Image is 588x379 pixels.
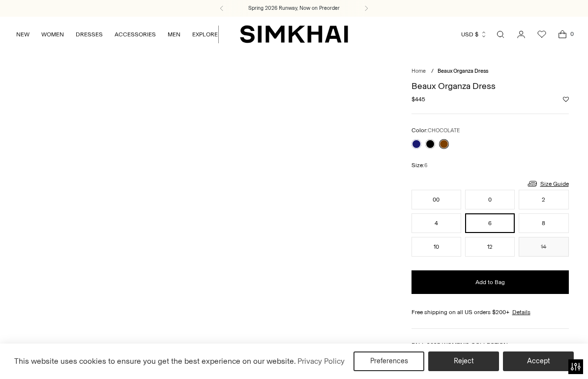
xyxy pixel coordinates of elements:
button: 2 [519,190,568,209]
button: Add to Bag [412,270,569,294]
a: MEN [168,24,180,45]
a: Wishlist [532,25,552,44]
a: Privacy Policy (opens in a new tab) [296,354,346,369]
a: NEW [16,24,29,45]
span: $445 [412,95,425,104]
label: Color: [412,126,460,135]
a: Go to the account page [511,25,531,44]
span: This website uses cookies to ensure you get the best experience on our website. [14,356,296,366]
button: 4 [412,213,461,233]
button: Add to Wishlist [563,96,569,102]
a: SIMKHAI [240,25,348,44]
a: Open cart modal [553,25,572,44]
button: 6 [465,213,515,233]
a: DRESSES [76,24,103,45]
h1: Beaux Organza Dress [412,82,569,90]
button: 14 [519,237,568,257]
span: 6 [424,162,427,169]
button: 10 [412,237,461,257]
span: CHOCOLATE [428,127,460,134]
label: Size: [412,161,427,170]
a: Home [412,68,426,74]
span: 0 [567,29,576,38]
button: 8 [519,213,568,233]
a: WOMEN [41,24,64,45]
button: 0 [465,190,515,209]
span: Beaux Organza Dress [438,68,488,74]
a: EXPLORE [192,24,218,45]
button: USD $ [461,24,487,45]
span: Add to Bag [475,278,505,287]
div: Free shipping on all US orders $200+ [412,308,569,317]
a: Size Guide [527,177,569,190]
button: 00 [412,190,461,209]
a: FALL 2025 WOMEN'S COLLECTION [412,342,508,349]
a: Beaux Organza Dress [19,71,204,348]
button: Preferences [353,351,424,371]
a: ACCESSORIES [115,24,156,45]
button: 12 [465,237,515,257]
nav: breadcrumbs [412,67,569,76]
button: Reject [428,351,499,371]
button: Accept [503,351,574,371]
a: Beaux Organza Dress [207,71,392,348]
a: Details [512,308,530,317]
div: / [431,67,434,76]
a: Open search modal [491,25,510,44]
